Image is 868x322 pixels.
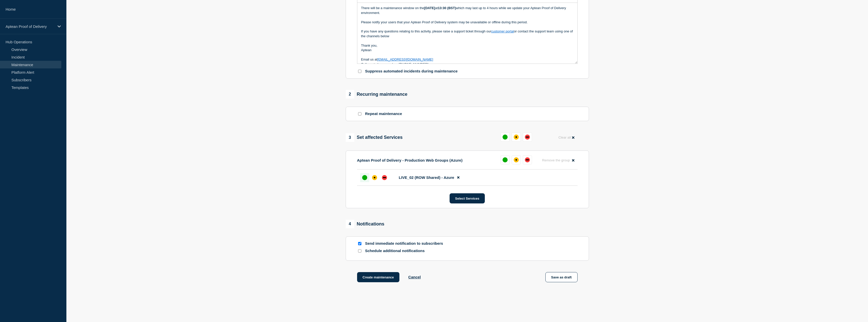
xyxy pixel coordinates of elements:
div: Notifications [346,220,384,228]
div: up [362,175,367,180]
button: Clear all [555,132,577,142]
div: up [503,157,508,162]
strong: [DATE] [424,6,435,10]
p: Email us at [361,57,574,62]
span: 4 [346,220,354,228]
button: Remove the group [539,155,578,165]
button: up [501,155,510,164]
input: Send immediate notification to subscribers [358,242,361,245]
div: Message [357,3,577,64]
input: Schedule additional notifications [358,249,361,253]
p: Suppress automated incidents during maintenance [365,69,458,74]
div: down [525,157,530,162]
p: Call us at phone number: [PHONE_NUMBER] [361,62,574,67]
button: up [501,132,510,142]
p: Send immediate notification to subscribers [365,241,446,246]
div: Recurring maintenance [346,90,408,99]
div: up [503,135,508,140]
span: LIVE_02 (ROW Shared) - Azure [399,175,454,180]
input: Suppress automated incidents during maintenance [358,70,361,73]
div: down [382,175,387,180]
button: Cancel [408,275,421,279]
input: Repeat maintenance [358,112,361,116]
p: If you have any questions relating to this activity, please raise a support ticket through our or... [361,29,574,39]
p: Thank you, [361,43,574,48]
p: Aptean Proof of Delivery - Production Web Groups (Azure) [357,158,463,162]
a: customer portal [491,29,514,33]
button: Create maintenance [357,272,400,282]
p: Please notify your users that your Aptean Proof of Delivery system may be unavailable or offline ... [361,20,574,25]
button: down [523,155,532,164]
span: 2 [346,90,354,99]
p: Aptean Proof of Delivery [6,24,54,29]
div: down [525,135,530,140]
p: Repeat maintenance [365,111,402,116]
span: 3 [346,133,354,142]
p: There will be a maintenance window on the at which may last up to 4 hours while we update your Ap... [361,6,574,15]
div: Set affected Services [346,133,403,142]
span: Remove the group [542,158,570,162]
a: [EMAIL_ADDRESS][DOMAIN_NAME] [377,58,433,61]
button: Select Services [450,193,485,203]
p: Schedule additional notifications [365,249,446,253]
button: down [523,132,532,142]
div: affected [514,135,519,140]
button: affected [512,132,521,142]
div: affected [514,157,519,162]
button: Save as draft [545,272,578,282]
p: Aptean [361,48,574,52]
div: affected [372,175,377,180]
button: affected [512,155,521,164]
strong: 13:30 (BST) [438,6,456,10]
